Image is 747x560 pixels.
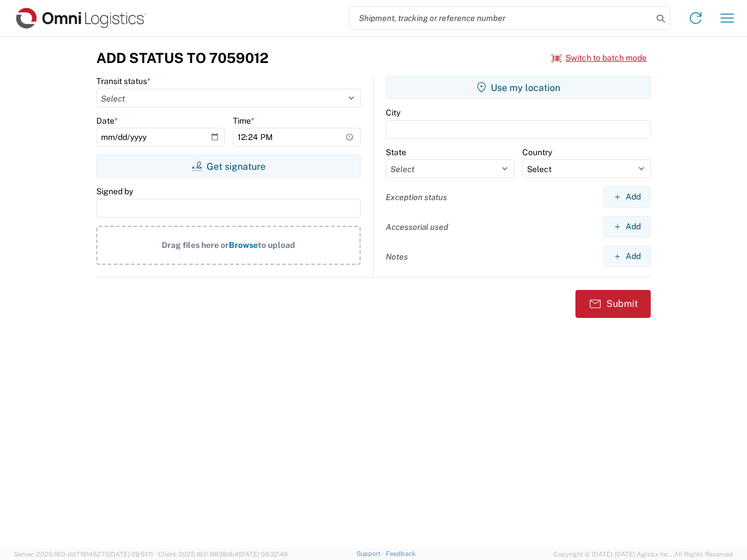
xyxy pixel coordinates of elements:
[96,186,133,197] label: Signed by
[162,240,229,250] span: Drag files here or
[386,192,447,202] label: Exception status
[357,550,386,557] a: Support
[386,147,406,157] label: State
[603,216,651,237] button: Add
[386,107,400,118] label: City
[96,116,118,126] label: Date
[14,551,153,558] span: Server: 2025.18.0-dd719145275
[96,76,151,86] label: Transit status
[158,551,288,558] span: Client: 2025.18.0-9839db4
[229,240,258,250] span: Browse
[386,76,651,99] button: Use my location
[233,116,254,126] label: Time
[575,290,651,318] button: Submit
[551,48,647,68] button: Switch to batch mode
[386,550,416,557] a: Feedback
[96,155,361,178] button: Get signature
[109,551,153,558] span: [DATE] 09:51:11
[239,551,288,558] span: [DATE] 09:32:48
[603,186,651,208] button: Add
[386,222,448,232] label: Accessorial used
[386,251,408,262] label: Notes
[350,7,652,29] input: Shipment, tracking or reference number
[258,240,295,250] span: to upload
[553,549,733,559] span: Copyright © [DATE]-[DATE] Agistix Inc., All Rights Reserved
[96,50,268,66] h3: Add Status to 7059012
[603,246,651,267] button: Add
[522,147,552,157] label: Country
